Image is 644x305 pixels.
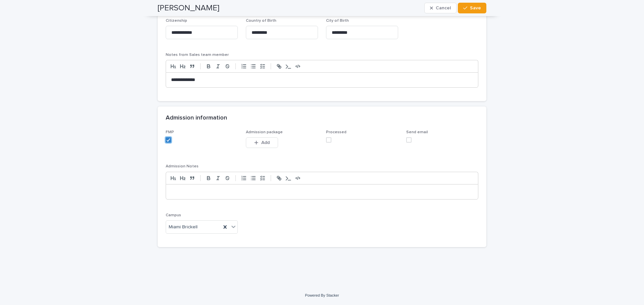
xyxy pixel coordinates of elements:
[305,293,339,297] a: Powered By Stacker
[246,137,278,148] button: Add
[166,164,199,168] span: Admission Notes
[246,19,276,23] span: Country of Birth
[246,130,283,134] span: Admission package
[470,6,481,10] span: Save
[166,53,229,57] span: Notes from Sales team member
[436,6,451,10] span: Cancel
[166,115,227,122] h2: Admission information
[458,3,486,13] button: Save
[169,224,198,231] span: Miami Brickell
[158,3,219,13] h2: [PERSON_NAME]
[166,130,174,134] span: FMP
[424,3,457,13] button: Cancel
[406,130,428,134] span: Send email
[166,213,181,217] span: Campus
[166,19,187,23] span: Citizenship
[326,19,349,23] span: City of Birth
[326,130,346,134] span: Processed
[261,140,270,145] span: Add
